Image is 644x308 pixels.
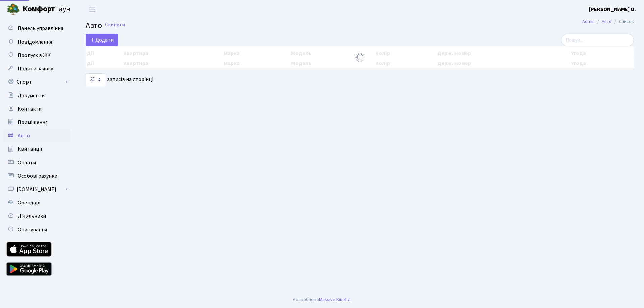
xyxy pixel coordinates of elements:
[18,172,57,180] span: Особові рахунки
[3,183,70,196] a: [DOMAIN_NAME]
[3,209,70,223] a: Лічильники
[3,156,70,169] a: Оплати
[23,4,70,15] span: Таун
[18,212,46,220] span: Лічильники
[90,36,114,44] span: Додати
[105,22,125,28] a: Скинути
[589,6,636,13] b: [PERSON_NAME] О.
[84,4,101,15] button: Переключити навігацію
[86,73,105,86] select: записів на сторінці
[18,132,30,139] span: Авто
[582,18,595,25] a: Admin
[3,196,70,209] a: Орендарі
[3,223,70,236] a: Опитування
[18,119,48,126] span: Приміщення
[18,226,47,233] span: Опитування
[18,199,40,206] span: Орендарі
[612,18,634,25] li: Список
[3,129,70,142] a: Авто
[561,34,634,46] input: Пошук...
[3,62,70,75] a: Подати заявку
[589,5,636,13] a: [PERSON_NAME] О.
[3,169,70,183] a: Особові рахунки
[572,15,644,29] nav: breadcrumb
[3,89,70,102] a: Документи
[18,25,63,32] span: Панель управління
[3,102,70,116] a: Контакти
[319,296,350,303] a: Massive Kinetic
[86,20,102,32] span: Авто
[18,38,52,46] span: Повідомлення
[355,52,365,63] img: Обробка...
[3,142,70,156] a: Квитанції
[18,52,51,59] span: Пропуск в ЖК
[86,73,153,86] label: записів на сторінці
[7,3,20,16] img: logo.png
[3,35,70,49] a: Повідомлення
[18,105,42,113] span: Контакти
[293,296,351,303] div: Розроблено .
[86,34,118,46] a: Додати
[18,159,36,166] span: Оплати
[3,75,70,89] a: Спорт
[3,49,70,62] a: Пропуск в ЖК
[602,18,612,25] a: Авто
[3,116,70,129] a: Приміщення
[18,145,42,153] span: Квитанції
[18,65,53,72] span: Подати заявку
[18,92,45,99] span: Документи
[23,4,55,14] b: Комфорт
[3,22,70,35] a: Панель управління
